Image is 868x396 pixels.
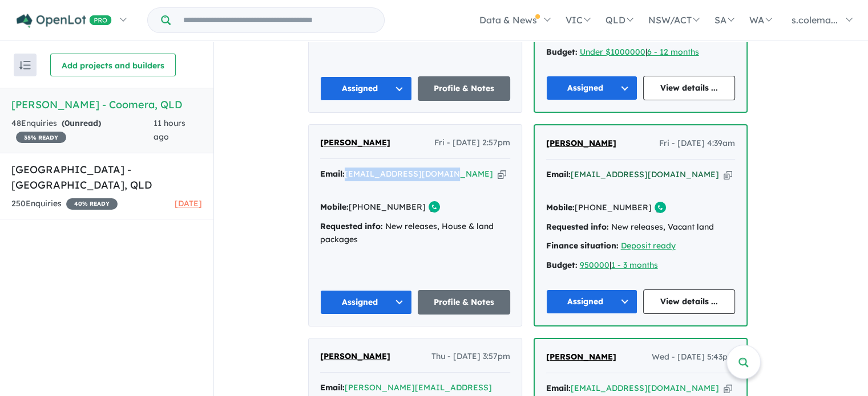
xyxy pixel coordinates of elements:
[643,76,735,100] a: View details ...
[724,382,732,394] button: Copy
[320,220,510,247] div: New releases, House & land packages
[19,61,31,70] img: sort.svg
[62,118,101,128] strong: ( unread)
[320,221,383,231] strong: Requested info:
[621,240,676,251] a: Deposit ready
[571,169,719,179] a: [EMAIL_ADDRESS][DOMAIN_NAME]
[659,137,735,150] span: Fri - [DATE] 4:39am
[546,169,571,179] strong: Email:
[50,54,176,76] button: Add projects and builders
[17,14,112,28] img: Openlot PRO Logo White
[580,47,645,57] a: Under $1000000
[652,350,735,364] span: Wed - [DATE] 5:43pm
[345,169,493,179] a: [EMAIL_ADDRESS][DOMAIN_NAME]
[546,383,571,393] strong: Email:
[431,350,510,364] span: Thu - [DATE] 3:57pm
[724,169,732,181] button: Copy
[320,350,390,364] a: [PERSON_NAME]
[11,117,154,144] div: 48 Enquir ies
[546,350,616,364] a: [PERSON_NAME]
[546,240,619,251] strong: Finance situation:
[66,198,118,210] span: 40 % READY
[546,138,616,148] span: [PERSON_NAME]
[320,169,345,179] strong: Email:
[16,132,66,143] span: 35 % READY
[418,76,510,101] a: Profile & Notes
[11,197,118,211] div: 250 Enquir ies
[792,14,838,26] span: s.colema...
[320,290,413,315] button: Assigned
[434,136,510,150] span: Fri - [DATE] 2:57pm
[611,260,658,270] a: 1 - 3 months
[546,46,735,59] div: |
[173,8,382,32] input: Try estate name, suburb, builder or developer
[320,351,390,361] span: [PERSON_NAME]
[546,222,609,232] strong: Requested info:
[546,289,638,314] button: Assigned
[418,290,510,315] a: Profile & Notes
[571,383,719,393] a: [EMAIL_ADDRESS][DOMAIN_NAME]
[546,202,575,213] strong: Mobile:
[643,289,735,314] a: View details ...
[11,162,202,193] h5: [GEOGRAPHIC_DATA] - [GEOGRAPHIC_DATA] , QLD
[349,202,426,212] a: [PHONE_NUMBER]
[320,76,413,101] button: Assigned
[546,221,735,234] div: New releases, Vacant land
[320,137,390,148] span: [PERSON_NAME]
[546,137,616,150] a: [PERSON_NAME]
[11,97,202,112] h5: [PERSON_NAME] - Coomera , QLD
[320,202,349,212] strong: Mobile:
[580,260,609,270] a: 950000
[546,260,578,270] strong: Budget:
[647,47,699,57] a: 6 - 12 months
[320,136,390,150] a: [PERSON_NAME]
[320,382,345,393] strong: Email:
[546,47,578,57] strong: Budget:
[498,168,506,180] button: Copy
[64,118,70,128] span: 0
[546,76,638,100] button: Assigned
[154,118,185,142] span: 11 hours ago
[546,352,616,362] span: [PERSON_NAME]
[546,259,735,272] div: |
[175,198,202,209] span: [DATE]
[575,202,652,213] a: [PHONE_NUMBER]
